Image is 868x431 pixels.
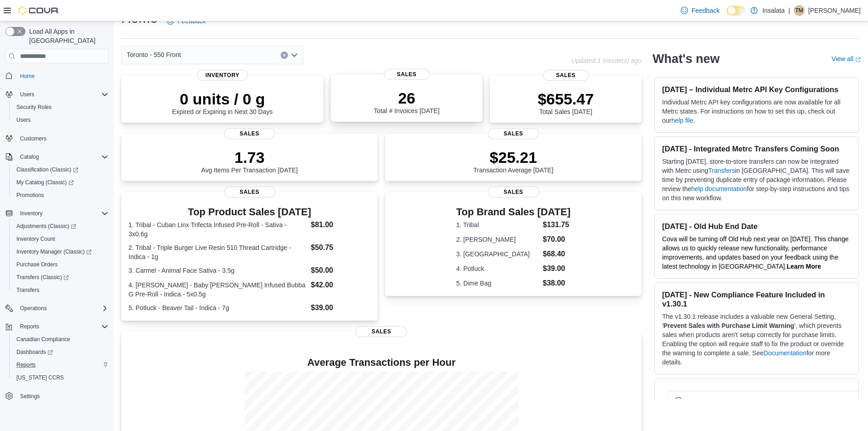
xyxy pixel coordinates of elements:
button: Reports [16,321,43,332]
span: Operations [20,305,47,312]
span: Users [20,91,34,98]
dd: $131.75 [543,219,570,230]
span: Classification (Classic) [16,166,78,173]
a: help file [671,117,693,124]
span: Load All Apps in [GEOGRAPHIC_DATA] [26,27,108,45]
div: Expired or Expiring in Next 30 Days [172,90,273,115]
span: TM [795,5,803,16]
span: Sales [224,187,275,197]
button: Operations [16,303,51,314]
p: Insalata [762,5,785,16]
h2: What's new [652,52,719,66]
dd: $50.75 [311,242,370,253]
button: Home [2,69,112,82]
span: Purchase Orders [13,259,108,270]
h3: [DATE] – Individual Metrc API Key Configurations [662,85,851,94]
span: Toronto - 550 Front [127,49,181,60]
a: Inventory Manager (Classic) [9,245,112,258]
p: 0 units / 0 g [172,90,273,108]
span: Sales [488,187,539,197]
dd: $50.00 [311,265,370,276]
dd: $81.00 [311,219,370,230]
span: Washington CCRS [13,372,108,383]
a: Canadian Compliance [13,334,74,345]
span: Customers [16,133,108,144]
button: Reports [9,358,112,371]
h4: Average Transactions per Hour [128,357,634,368]
span: [US_STATE] CCRS [16,374,64,381]
p: Updated 1 minute(s) ago [571,57,642,64]
a: Adjustments (Classic) [13,221,80,232]
a: Users [13,114,34,125]
span: Catalog [20,153,39,161]
span: Users [16,116,31,124]
span: Reports [20,323,39,330]
svg: External link [855,57,861,62]
img: Cova [18,6,59,15]
p: Individual Metrc API key configurations are now available for all Metrc states. For instructions ... [662,98,851,125]
span: Settings [16,390,108,402]
a: Home [16,71,38,82]
span: Feedback [692,6,719,15]
dt: 5. Potluck - Beaver Tail - Indica - 7g [128,303,307,312]
span: Transfers (Classic) [16,274,69,281]
button: Settings [2,389,112,403]
button: Users [16,89,38,100]
a: Inventory Manager (Classic) [13,246,95,257]
button: Transfers [9,284,112,296]
button: Open list of options [291,52,298,59]
span: Home [16,70,108,81]
button: Catalog [16,151,42,162]
div: Transaction Average [DATE] [473,148,554,174]
span: Sales [356,326,407,337]
p: 1.73 [201,148,298,166]
button: Inventory [16,208,46,219]
div: Total # Invoices [DATE] [374,89,439,114]
span: Operations [16,303,108,314]
h3: Top Brand Sales [DATE] [456,207,570,218]
span: Canadian Compliance [16,336,70,343]
a: My Catalog (Classic) [9,176,112,189]
a: Security Roles [13,102,55,113]
dd: $39.00 [543,263,570,274]
span: Settings [20,393,40,400]
a: [US_STATE] CCRS [13,372,67,383]
h3: Top Product Sales [DATE] [128,207,370,218]
dt: 1. Tribal - Cuban Linx Trifecta Infused Pre-Roll - Sativa - 3x0.6g [128,220,307,239]
span: Users [13,114,108,125]
h3: [DATE] - Old Hub End Date [662,222,851,231]
span: Adjustments (Classic) [13,221,108,232]
span: Reports [13,359,108,370]
div: Tara Mokgoatsane [794,5,805,16]
input: Dark Mode [727,6,746,16]
button: Operations [2,302,112,315]
span: Purchase Orders [16,261,58,268]
span: Cova will be turning off Old Hub next year on [DATE]. This change allows us to quickly release ne... [662,235,848,270]
a: My Catalog (Classic) [13,177,77,188]
a: Learn More [787,263,821,270]
a: help documentation [691,185,747,192]
span: Inventory Count [16,235,55,243]
span: Adjustments (Classic) [16,223,76,230]
button: Security Roles [9,101,112,114]
dt: 4. [PERSON_NAME] - Baby [PERSON_NAME] Infused Bubba G Pre-Roll - Indica - 5x0.5g [128,280,307,299]
a: Transfers (Classic) [9,271,112,284]
span: Catalog [16,151,108,162]
span: Dashboards [16,348,53,356]
p: [PERSON_NAME] [808,5,861,16]
a: Classification (Classic) [13,164,82,175]
span: My Catalog (Classic) [13,177,108,188]
a: Reports [13,359,39,370]
a: Classification (Classic) [9,163,112,176]
span: Sales [543,70,589,81]
p: $655.47 [538,90,594,108]
dt: 3. [GEOGRAPHIC_DATA] [456,249,539,259]
a: Transfers [708,167,735,174]
span: Promotions [13,190,108,201]
a: Inventory Count [13,234,59,244]
button: Clear input [281,52,288,59]
span: Inventory [20,210,42,217]
span: Customers [20,135,46,142]
div: Total Sales [DATE] [538,90,594,115]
